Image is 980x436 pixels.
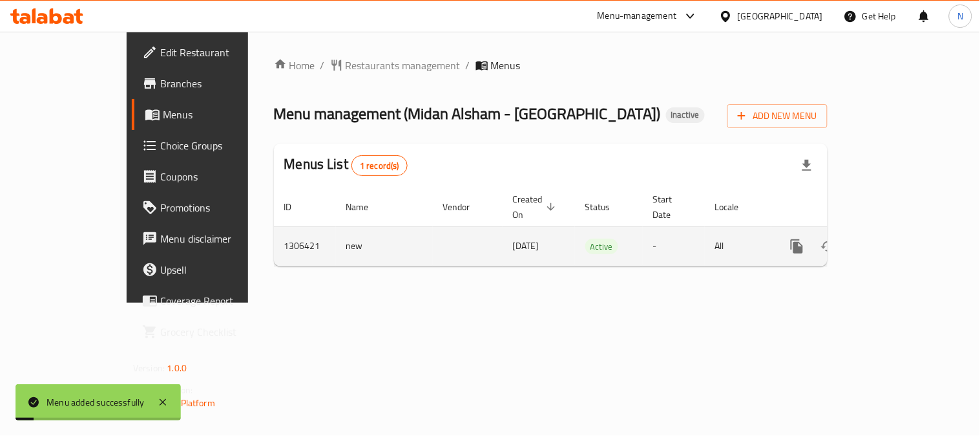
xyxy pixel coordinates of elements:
span: Locale [715,199,756,215]
span: Edit Restaurant [160,45,280,60]
span: Menu disclaimer [160,231,280,246]
span: Coverage Report [160,293,280,309]
a: Coverage Report [132,285,290,316]
div: Export file [791,150,822,181]
a: Home [274,58,315,73]
a: Promotions [132,192,290,223]
button: Add New Menu [727,104,828,128]
div: Active [585,239,618,254]
span: Created On [513,191,559,223]
span: Coupons [160,169,280,184]
span: Choice Groups [160,138,280,153]
span: Branches [160,76,280,91]
a: Grocery Checklist [132,316,290,347]
li: / [466,58,470,73]
span: Version: [133,360,165,376]
span: ID [284,199,309,215]
span: Name [346,199,386,215]
td: 1306421 [274,226,336,266]
span: Grocery Checklist [160,324,280,340]
div: Menu-management [598,8,677,24]
a: Upsell [132,254,290,285]
span: Menus [491,58,521,73]
a: Edit Restaurant [132,37,290,68]
span: Start Date [653,191,689,223]
div: Total records count [351,155,408,176]
td: - [643,226,705,266]
span: Active [585,239,618,254]
h2: Menus List [284,155,408,176]
nav: breadcrumb [274,58,828,73]
span: Menus [163,107,280,122]
div: Menu added successfully [47,395,145,409]
span: 1 record(s) [352,160,407,172]
span: Restaurants management [346,58,461,73]
span: Upsell [160,262,280,278]
span: [DATE] [513,237,539,254]
a: Menu disclaimer [132,223,290,254]
span: Add New Menu [738,108,817,124]
button: more [782,231,813,262]
span: Menu management ( Midan Alsham - [GEOGRAPHIC_DATA] ) [274,99,661,128]
a: Branches [132,68,290,99]
td: new [336,226,433,266]
li: / [320,58,325,73]
span: Status [585,199,627,215]
a: Coupons [132,161,290,192]
span: Inactive [666,109,705,120]
span: 1.0.0 [167,360,187,376]
td: All [705,226,771,266]
a: Menus [132,99,290,130]
table: enhanced table [274,188,916,267]
a: Restaurants management [330,58,461,73]
span: Promotions [160,200,280,215]
span: Get support on: [133,382,193,398]
th: Actions [771,188,916,227]
span: N [957,9,963,23]
div: [GEOGRAPHIC_DATA] [738,9,823,23]
a: Choice Groups [132,130,290,161]
span: Vendor [443,199,487,215]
